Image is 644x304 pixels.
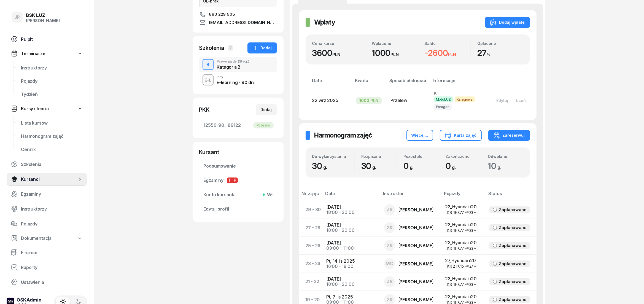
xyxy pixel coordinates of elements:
a: Edytuj profil [199,202,277,216]
span: Pojazdy [21,79,83,84]
th: Pojazdy [441,191,485,201]
small: g. [410,165,414,170]
span: Pulpit [21,37,83,42]
td: [DATE] [322,201,380,219]
a: Kursanci [7,173,87,186]
div: KR 1HX77 (23) [447,210,477,215]
span: 880 229 905 [209,11,235,18]
div: 16:00 - 18:00 [326,264,375,269]
div: B [204,61,212,68]
small: PLN [448,52,456,57]
small: PLN [332,52,341,57]
td: 27 - 28 [299,219,322,237]
div: Opłacono [477,41,523,46]
th: Instruktor [380,191,441,201]
div: [PERSON_NAME] [398,243,434,248]
a: Ustawienia [7,276,87,289]
td: Pt, 14 lis 2025 [322,255,380,273]
a: EgzaminyTP [199,174,277,187]
span: Edytuj profil [204,206,273,212]
a: Raporty [7,261,87,274]
div: 18:00 - 20:00 [326,210,375,215]
div: Zaplanowane [499,279,526,284]
span: Lista kursów [21,120,83,126]
div: BSK LUZ [26,13,60,18]
span: Finanse [21,250,83,255]
small: g. [323,165,327,170]
div: Zarezerwuj [493,132,525,139]
a: Instruktorzy [7,202,87,216]
span: Tydzień [21,92,83,97]
span: Ustawienia [21,280,83,285]
div: Zaplanowane [499,261,526,266]
h2: Harmonogram zajęć [314,131,372,140]
a: 12550-90...89122Pobrano [199,119,277,132]
div: E-L [203,77,214,84]
a: Lista kursów [17,116,87,130]
button: Dodaj [256,104,277,115]
a: Kursy i teoria [7,103,87,115]
td: 29 - 30 [299,201,322,219]
div: 1000 [372,48,418,58]
div: Karta zajęć [445,132,477,139]
small: g. [452,165,456,170]
div: Szkolenia [199,44,225,52]
div: 1000 PLN [356,97,382,104]
div: Inny [217,75,255,79]
button: E-L [203,74,214,85]
div: Kursant [199,148,277,156]
a: Podsumowanie [199,159,277,173]
div: Kategoria B [217,65,250,69]
span: Instruktorzy [21,65,83,71]
span: Kursy i teoria [21,106,49,111]
div: 3600 [312,48,365,58]
div: 23_Hyundai i20 [445,294,481,299]
span: Wł [265,192,273,197]
div: 27 [477,48,523,58]
th: Sposób płatności [386,78,429,88]
div: 23_Hyundai i20 [445,240,481,245]
span: P [232,177,238,183]
button: Więcej... [406,130,433,141]
div: Odwołano [488,154,523,159]
td: [DATE] [322,219,380,237]
span: ZR [387,297,393,302]
a: Cennik [17,143,87,156]
div: Dodaj [261,106,272,113]
span: Kursanci [21,177,77,182]
div: 27_Hyundai i20 [445,258,481,263]
a: Szkolenia [7,158,87,171]
span: Pojazdy [21,221,83,227]
a: 880 229 905 [199,11,277,18]
a: Konto kursantaWł [199,188,277,201]
div: [PERSON_NAME] [398,279,434,284]
span: Cennik [21,147,83,152]
span: 10 [488,161,504,171]
span: 30 [361,161,379,171]
td: [DATE] [322,237,380,255]
span: (Stacj.) [238,60,250,63]
div: Prawo jazdy [217,60,250,63]
td: 21 - 22 [299,273,322,290]
div: 18:00 - 20:00 [326,228,375,233]
div: KR 1HX77 (23) [447,282,477,287]
span: 30 [312,161,330,171]
span: ZR [387,207,393,212]
div: Zaplanowane [499,225,526,230]
div: 18:00 - 20:00 [326,282,375,287]
span: Podsumowanie [204,163,273,169]
span: 2 [228,45,233,51]
div: 23_Hyundai i20 [445,222,481,227]
small: g. [372,165,376,170]
span: MotoLUZ [434,96,453,102]
button: Zarezerwuj [488,130,530,141]
span: T [227,177,232,183]
button: Dodaj [247,42,277,53]
th: Nr zajęć [299,191,322,201]
div: [PERSON_NAME] [398,225,434,230]
div: Pozostało [403,154,439,159]
div: Zakończono [446,154,481,159]
a: Pojazdy [7,217,87,230]
small: % [487,52,491,57]
div: Zaplanowane [499,297,526,302]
